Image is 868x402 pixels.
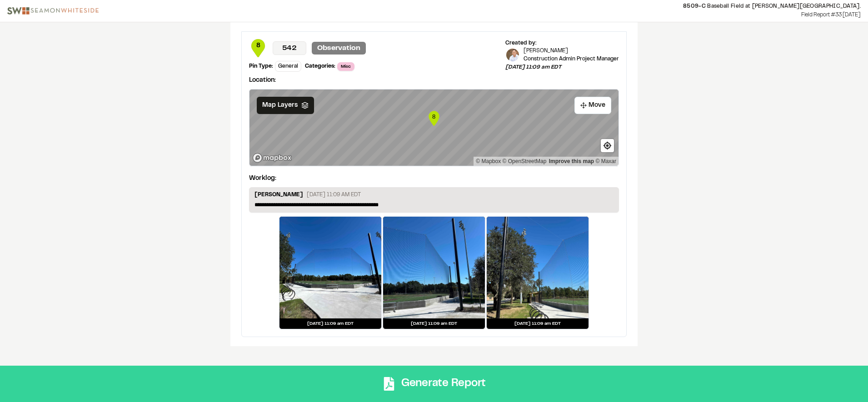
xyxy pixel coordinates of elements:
[487,318,589,329] div: [DATE] 11:09 am EDT
[275,61,301,72] div: General
[383,318,485,329] div: [DATE] 11:09 am EDT
[524,47,619,55] p: [PERSON_NAME]
[307,191,361,199] p: [DATE] 11:09 AM EDT
[305,62,335,70] div: Categories:
[252,153,292,163] a: Mapbox logo
[337,62,354,71] span: Misc
[476,158,501,164] a: Mapbox
[249,174,276,184] p: Worklog:
[249,75,619,85] p: Location:
[254,191,303,201] p: [PERSON_NAME]
[279,318,381,329] div: [DATE] 11:09 am EDT
[432,113,435,120] text: 8
[595,158,616,164] a: Maxar
[574,97,611,114] button: Move
[505,39,619,47] div: Created by:
[273,41,306,55] p: 542
[383,216,485,329] a: [DATE] 11:09 am EDT
[503,158,547,164] a: OpenStreetMap
[7,7,99,15] img: download
[106,2,861,10] p: Baseball Field at [PERSON_NAME][GEOGRAPHIC_DATA].
[312,42,366,55] p: Observation
[486,216,589,329] a: [DATE] 11:09 am EDT
[249,41,267,51] span: 8
[524,55,619,63] p: Construction Admin Project Manager
[683,4,706,9] span: 8509-C
[249,89,619,166] canvas: Map
[505,63,619,71] p: [DATE] 11:09 am EDT
[279,216,382,329] a: [DATE] 11:09 am EDT
[249,62,273,70] div: Pin Type:
[262,100,298,110] span: Map Layers
[427,109,441,128] div: Map marker
[106,10,861,20] p: Field Report #33 [DATE]
[601,139,614,152] button: Find my location
[549,158,594,164] a: Map feedback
